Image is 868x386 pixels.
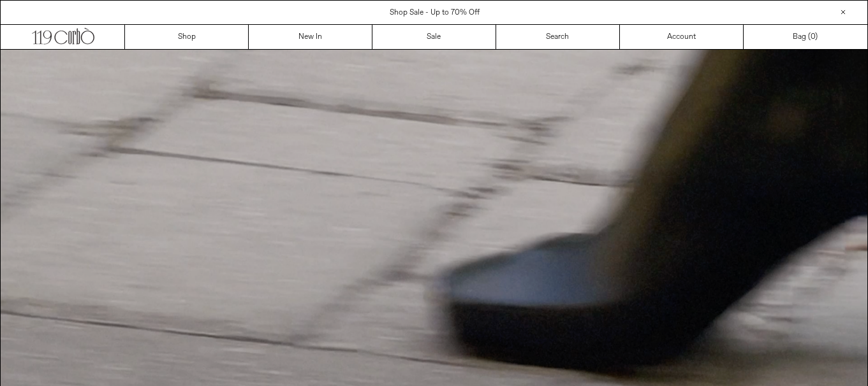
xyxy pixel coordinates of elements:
a: Sale [372,25,496,49]
a: Bag () [744,25,867,49]
a: New In [249,25,372,49]
a: Search [496,25,620,49]
a: Account [620,25,744,49]
span: 0 [811,32,815,42]
a: Shop [125,25,249,49]
span: ) [811,31,818,43]
a: Shop Sale - Up to 70% Off [390,8,480,18]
